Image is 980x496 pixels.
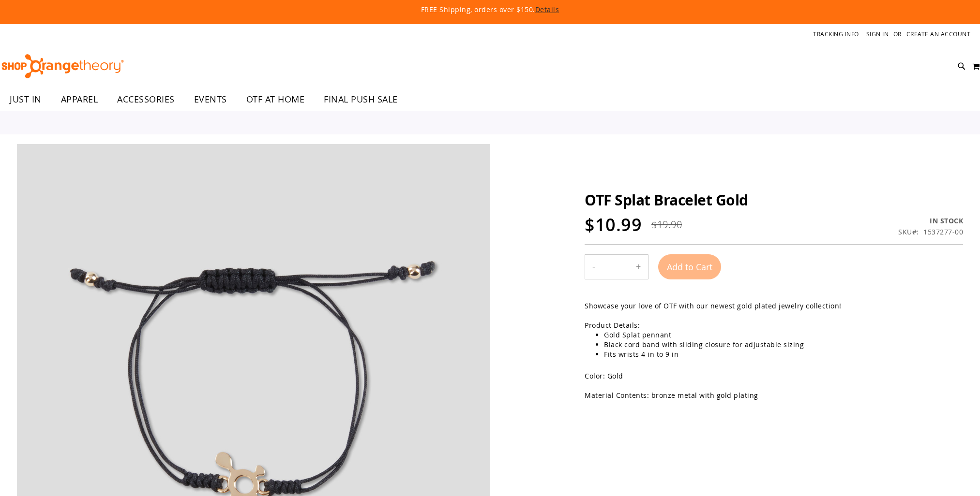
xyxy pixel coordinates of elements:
[585,213,642,236] span: $10.99
[10,88,42,110] span: JUST IN
[651,218,682,231] span: $19.90
[61,88,98,110] span: APPAREL
[813,30,859,38] a: Tracking Info
[866,30,889,38] a: Sign In
[629,255,648,279] button: Increase product quantity
[585,190,748,210] span: OTF Splat Bracelet Gold
[898,216,963,226] div: Availability
[898,227,919,236] strong: SKU
[314,88,407,111] a: FINAL PUSH SALE
[585,255,603,279] button: Decrease product quantity
[604,340,842,350] li: Black cord band with sliding closure for adjustable sizing
[246,88,305,110] span: OTF AT HOME
[585,301,842,400] div: Showcase your love of OTF with our newest gold plated jewelry collection!
[604,350,842,359] li: Fits wrists 4 in to 9 in
[603,255,629,278] input: Product quantity
[585,371,842,381] div: Color: Gold
[237,88,315,111] a: OTF AT HOME
[200,5,781,15] p: FREE Shipping, orders over $150.
[51,88,108,111] a: APPAREL
[184,88,237,111] a: EVENTS
[117,88,175,110] span: ACCESSORIES
[906,30,971,38] a: Create an Account
[535,5,559,14] a: Details
[930,216,963,225] span: In stock
[585,321,842,330] div: Product Details:
[585,381,842,400] div: Material Contents: bronze metal with gold plating
[107,88,184,111] a: ACCESSORIES
[923,227,963,237] div: 1537277-00
[604,330,842,340] li: Gold Splat pennant
[324,88,398,110] span: FINAL PUSH SALE
[194,88,227,110] span: EVENTS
